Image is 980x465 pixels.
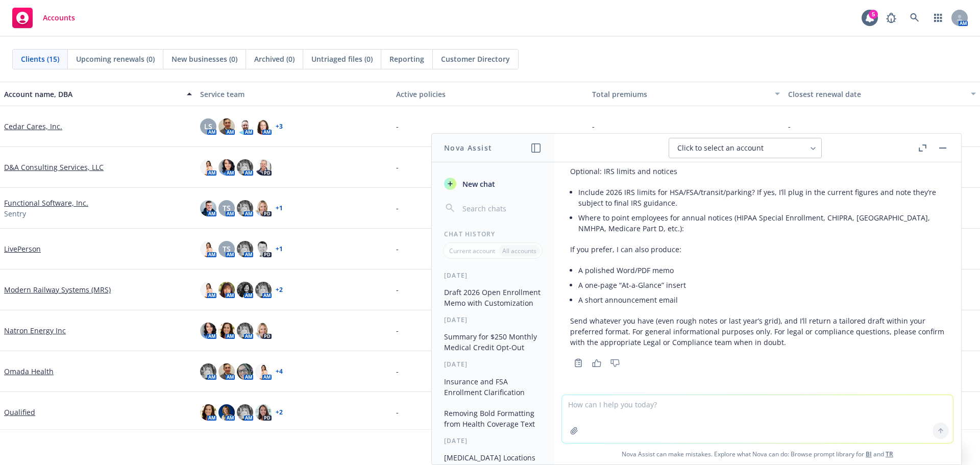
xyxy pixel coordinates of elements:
[441,54,510,64] span: Customer Directory
[200,282,216,298] img: photo
[76,54,155,64] span: Upcoming renewals (0)
[200,241,216,257] img: photo
[276,246,283,252] a: + 1
[396,243,399,254] span: -
[200,159,216,176] img: photo
[570,166,945,177] p: Optional: IRS limits and notices
[432,230,554,238] div: Chat History
[4,89,181,100] div: Account name, DBA
[311,54,373,64] span: Untriaged files (0)
[218,323,235,339] img: photo
[255,282,272,298] img: photo
[592,121,595,132] span: -
[432,315,554,324] div: [DATE]
[218,363,235,380] img: photo
[904,8,925,28] a: Search
[396,89,584,100] div: Active policies
[276,409,283,415] a: + 2
[4,407,35,418] a: Qualified
[204,121,212,132] span: LS
[237,241,253,257] img: photo
[396,121,399,132] span: -
[200,363,216,380] img: photo
[574,358,583,368] svg: Copy to clipboard
[440,175,546,193] button: New chat
[255,323,272,339] img: photo
[578,185,945,210] li: Include 2026 IRS limits for HSA/FSA/transit/parking? If yes, I’ll plug in the current figures and...
[276,287,283,293] a: + 2
[578,278,945,292] li: A one-page “At-a-Glance” insert
[592,89,769,100] div: Total premiums
[200,404,216,421] img: photo
[255,200,272,216] img: photo
[255,241,272,257] img: photo
[4,198,88,208] a: Functional Software, Inc.
[276,369,283,375] a: + 4
[460,201,542,215] input: Search chats
[237,118,253,135] img: photo
[218,118,235,135] img: photo
[255,404,272,421] img: photo
[237,363,253,380] img: photo
[578,210,945,236] li: Where to point employees for annual notices (HIPAA Special Enrollment, CHIPRA, [GEOGRAPHIC_DATA],...
[218,159,235,176] img: photo
[440,328,546,356] button: Summary for $250 Monthly Medical Credit Opt-Out
[432,271,554,280] div: [DATE]
[788,89,965,100] div: Closest renewal date
[396,203,399,213] span: -
[788,121,791,132] span: -
[444,142,492,153] h1: Nova Assist
[218,282,235,298] img: photo
[449,247,495,255] p: Current account
[200,89,388,100] div: Service team
[4,325,66,336] a: Natron Energy Inc
[4,366,54,377] a: Omada Health
[392,82,588,106] button: Active policies
[784,82,980,106] button: Closest renewal date
[460,179,495,189] span: New chat
[432,436,554,445] div: [DATE]
[607,356,623,370] button: Thumbs down
[4,121,62,132] a: Cedar Cares, Inc.
[196,82,392,106] button: Service team
[502,247,536,255] p: All accounts
[4,208,26,219] span: Sentry
[21,54,59,64] span: Clients (15)
[237,159,253,176] img: photo
[570,315,945,348] p: Send whatever you have (even rough notes or last year’s grid), and I’ll return a tailored draft w...
[578,292,945,307] li: A short announcement email
[866,450,872,458] a: BI
[869,10,878,19] div: 5
[396,325,399,336] span: -
[881,8,901,28] a: Report a Bug
[389,54,424,64] span: Reporting
[440,284,546,311] button: Draft 2026 Open Enrollment Memo with Customization
[43,14,75,22] span: Accounts
[255,118,272,135] img: photo
[578,263,945,278] li: A polished Word/PDF memo
[200,200,216,216] img: photo
[440,405,546,432] button: Removing Bold Formatting from Health Coverage Text
[254,54,295,64] span: Archived (0)
[171,54,237,64] span: New businesses (0)
[677,143,764,153] span: Click to select an account
[223,203,231,213] span: TS
[396,284,399,295] span: -
[218,404,235,421] img: photo
[4,243,41,254] a: LivePerson
[396,162,399,173] span: -
[237,200,253,216] img: photo
[4,284,111,295] a: Modern Railway Systems (MRS)
[669,138,822,158] button: Click to select an account
[396,366,399,377] span: -
[223,243,231,254] span: TS
[928,8,948,28] a: Switch app
[237,404,253,421] img: photo
[886,450,893,458] a: TR
[4,162,104,173] a: D&A Consulting Services, LLC
[570,244,945,255] p: If you prefer, I can also produce:
[396,407,399,418] span: -
[237,282,253,298] img: photo
[200,323,216,339] img: photo
[432,360,554,369] div: [DATE]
